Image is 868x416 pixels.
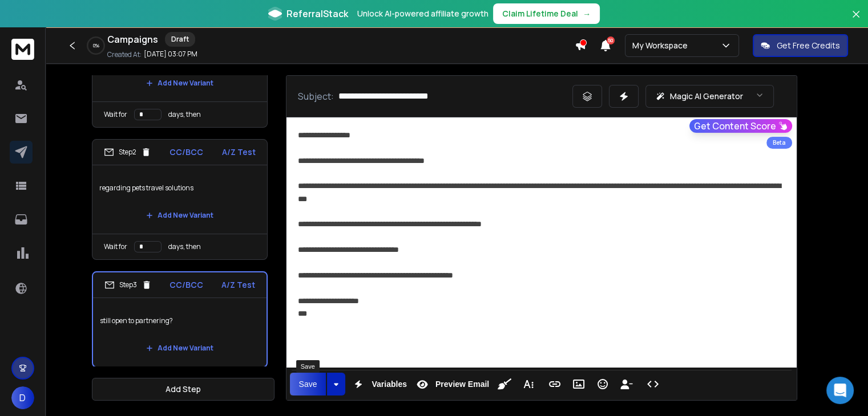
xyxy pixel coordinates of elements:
p: CC/BCC [169,279,203,291]
button: Get Free Credits [753,34,848,57]
div: Beta [766,137,792,149]
button: Insert Image (Ctrl+P) [568,373,590,395]
p: A/Z Test [222,146,256,158]
div: Step 3 [104,280,152,290]
li: Step3CC/BCCA/Z Teststill open to partnering?Add New Variant [92,271,268,368]
p: [DATE] 03:07 PM [144,50,197,59]
p: Subject: [298,89,334,103]
button: Add Step [92,378,274,401]
button: Insert Unsubscribe Link [616,373,637,395]
button: Variables [348,373,409,395]
button: Claim Lifetime Deal→ [493,3,600,24]
p: My Workspace [632,40,692,51]
span: 50 [607,36,615,44]
button: More Text [518,373,539,395]
button: Emoticons [592,373,613,395]
p: Magic AI Generator [670,91,743,102]
p: CC/BCC [169,146,203,158]
span: → [583,8,591,19]
span: Variables [369,380,409,389]
p: days, then [168,242,201,251]
button: Save [290,373,326,395]
p: Wait for [104,110,127,119]
button: Add New Variant [137,337,223,360]
h1: Campaigns [107,32,158,46]
p: Created At: [107,50,142,59]
button: Preview Email [411,373,491,395]
button: Add New Variant [137,204,223,227]
li: Step2CC/BCCA/Z Testregarding pets travel solutionsAdd New VariantWait fordays, then [92,139,268,260]
button: Add New Variant [137,72,223,95]
button: Insert Link (Ctrl+K) [544,373,566,395]
p: still open to partnering? [100,305,260,337]
button: Magic AI Generator [645,85,774,108]
span: Preview Email [433,380,491,389]
button: Get Content Score [689,119,792,133]
p: Unlock AI-powered affiliate growth [357,8,488,19]
p: days, then [168,110,201,119]
p: regarding pets travel solutions [99,172,260,204]
div: Save [296,360,320,373]
button: Code View [642,373,664,395]
div: Draft [165,32,195,47]
button: D [11,386,34,409]
div: Step 2 [104,147,151,157]
span: ReferralStack [286,7,348,21]
button: Clean HTML [494,373,515,395]
p: 0 % [93,42,99,49]
div: Open Intercom Messenger [826,377,854,404]
p: Get Free Credits [777,40,840,51]
p: A/Z Test [221,279,255,291]
p: Wait for [104,242,127,251]
button: Close banner [849,7,863,34]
